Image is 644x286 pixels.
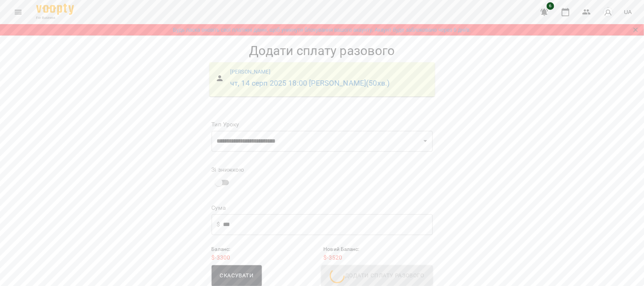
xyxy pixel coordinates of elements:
[9,3,27,21] button: Menu
[206,43,439,58] h1: Додати сплату разового
[217,220,220,229] p: $
[36,15,74,20] span: For Business
[230,79,390,88] a: чт, 14 серп 2025 18:00 [PERSON_NAME](50хв.)
[324,253,433,262] p: $ -3520
[173,26,471,34] a: Будь ласка оновіть свої платіжні данні, щоб уникнути блокування вашого акаунту. Акаунт буде забло...
[624,8,632,16] span: UA
[547,2,554,10] span: 6
[36,4,74,15] img: Voopty Logo
[230,69,271,75] a: [PERSON_NAME]
[212,253,321,262] p: $ -3300
[220,271,254,281] span: Скасувати
[212,245,321,254] h6: Баланс :
[324,245,433,254] h6: Новий Баланс :
[212,205,433,211] label: Сума
[603,7,613,17] img: avatar_s.png
[212,167,244,173] label: Зі знижкою
[621,5,635,19] button: UA
[212,121,433,128] label: Тип Уроку
[630,25,641,35] button: Закрити сповіщення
